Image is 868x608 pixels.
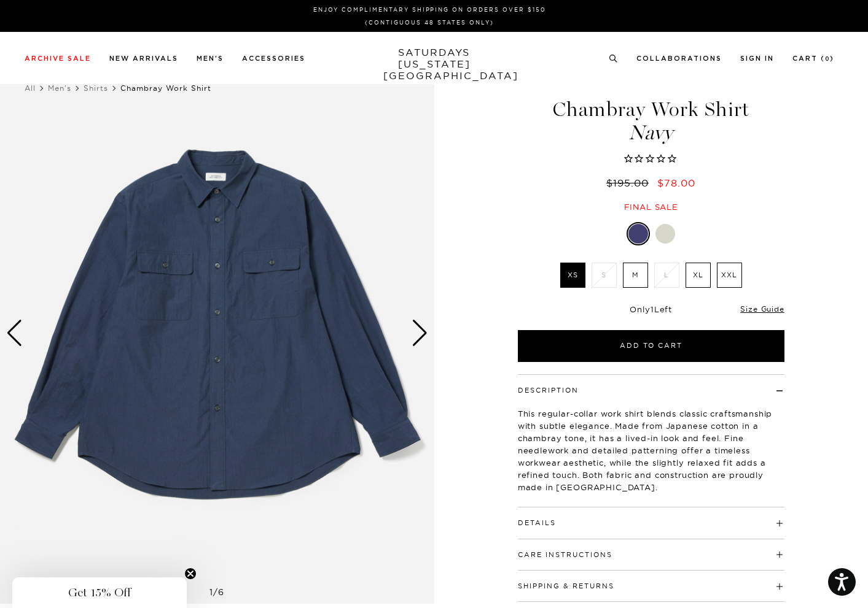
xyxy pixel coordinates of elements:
a: Shirts [84,83,108,93]
del: $195.00 [606,177,654,189]
p: This regular-collar work shirt blends classic craftsmanship with subtle elegance. Made from Japan... [518,407,784,493]
a: Accessories [242,55,305,62]
button: Care Instructions [518,552,612,558]
span: Navy [516,123,786,143]
button: Description [518,387,579,394]
a: SATURDAYS[US_STATE][GEOGRAPHIC_DATA] [383,47,485,82]
label: M [623,263,648,288]
a: Cart (0) [792,55,834,62]
a: Size Guide [740,304,784,314]
button: Shipping & Returns [518,583,614,590]
span: 1 [651,304,654,314]
span: $78.00 [657,177,695,189]
div: Previous slide [6,320,23,347]
h1: Chambray Work Shirt [516,99,786,143]
span: 1 [209,587,213,598]
button: Add to Cart [518,330,784,362]
label: XXL [717,263,742,288]
a: Archive Sale [25,55,91,62]
button: Details [518,520,556,526]
span: Rated 0.0 out of 5 stars 0 reviews [516,153,786,166]
a: Men's [48,83,71,93]
p: (Contiguous 48 States Only) [29,18,829,27]
small: 0 [825,56,830,62]
span: Get 15% Off [68,585,131,600]
a: Men's [197,55,224,62]
div: Get 15% OffClose teaser [12,577,187,608]
span: Chambray Work Shirt [120,83,211,93]
label: XS [560,263,585,288]
a: Sign In [740,55,774,62]
div: Next slide [412,320,428,347]
a: All [25,83,36,93]
label: XL [686,263,711,288]
div: Final sale [516,202,786,212]
a: Collaborations [636,55,722,62]
p: Enjoy Complimentary Shipping on Orders Over $150 [29,5,829,14]
div: Only Left [518,304,784,315]
a: New Arrivals [109,55,178,62]
button: Close teaser [184,568,197,580]
span: 6 [218,587,224,598]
